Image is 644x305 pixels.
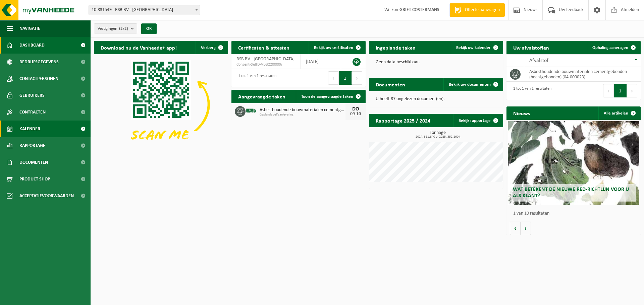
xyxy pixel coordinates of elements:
h2: Uw afvalstoffen [506,41,556,54]
span: Toon de aangevraagde taken [301,94,353,99]
div: 09-10 [349,112,362,117]
button: Previous [603,84,614,97]
span: Afvalstof [529,58,548,63]
img: Download de VHEPlus App [94,54,228,155]
a: Alle artikelen [598,106,640,120]
span: Rapportage [19,137,45,154]
h2: Documenten [369,78,412,91]
button: Previous [328,71,339,85]
a: Bekijk rapportage [453,114,502,127]
a: Offerte aanvragen [449,3,505,17]
span: Consent-SelfD-VEG2200006 [236,62,296,67]
td: asbesthoudende bouwmaterialen cementgebonden (hechtgebonden) (04-000023) [524,67,641,82]
span: Contactpersonen [19,70,58,87]
p: 1 van 10 resultaten [513,211,637,216]
a: Wat betekent de nieuwe RED-richtlijn voor u als klant? [508,121,639,205]
div: 1 tot 1 van 1 resultaten [510,83,551,98]
button: Vorige [510,222,521,235]
h2: Aangevraagde taken [231,90,292,103]
span: Asbesthoudende bouwmaterialen cementgebonden (hechtgebonden) [260,107,345,113]
h2: Certificaten & attesten [231,41,296,54]
p: Geen data beschikbaar. [376,60,496,65]
span: Wat betekent de nieuwe RED-richtlijn voor u als klant? [513,187,629,199]
a: Ophaling aanvragen [587,41,640,54]
span: Navigatie [19,20,40,37]
a: Bekijk uw documenten [443,78,502,91]
a: Toon de aangevraagde taken [296,90,365,103]
h3: Tonnage [372,131,503,139]
span: Dashboard [19,37,45,54]
button: 1 [339,71,352,85]
span: Offerte aanvragen [463,7,501,13]
button: Next [627,84,637,97]
img: BL-SO-LV [246,105,257,117]
span: Bekijk uw certificaten [314,46,353,50]
span: Bedrijfsgegevens [19,54,59,70]
a: Bekijk uw kalender [451,41,502,54]
span: Verberg [201,46,216,50]
button: OK [141,23,157,34]
td: [DATE] [301,54,341,69]
h2: Ingeplande taken [369,41,422,54]
h2: Nieuws [506,106,537,120]
button: Vestigingen(2/2) [94,23,137,33]
strong: GRIET COSTERMANS [399,7,439,12]
p: U heeft 87 ongelezen document(en). [376,97,496,101]
button: Next [352,71,362,85]
span: Vestigingen [98,24,128,34]
span: 10-831549 - RSB BV - LUBBEEK [89,5,200,15]
span: Contracten [19,104,46,121]
button: 1 [614,84,627,97]
span: RSB BV - [GEOGRAPHIC_DATA] [236,57,294,62]
count: (2/2) [119,26,128,31]
h2: Rapportage 2025 / 2024 [369,114,437,127]
div: DO [349,106,362,112]
span: Documenten [19,154,48,171]
a: Bekijk uw certificaten [309,41,365,54]
span: Ophaling aanvragen [592,46,628,50]
span: Product Shop [19,171,50,187]
span: Kalender [19,121,40,137]
h2: Download nu de Vanheede+ app! [94,41,183,54]
span: Bekijk uw documenten [449,82,491,87]
span: Geplande zelfaanlevering [260,113,345,117]
button: Verberg [196,41,227,54]
button: Volgende [521,222,531,235]
span: 2024: 381,840 t - 2025: 352,260 t [372,135,503,139]
span: Acceptatievoorwaarden [19,187,74,204]
span: 10-831549 - RSB BV - LUBBEEK [89,5,200,15]
span: Gebruikers [19,87,45,104]
div: 1 tot 1 van 1 resultaten [235,71,276,85]
span: Bekijk uw kalender [456,46,491,50]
